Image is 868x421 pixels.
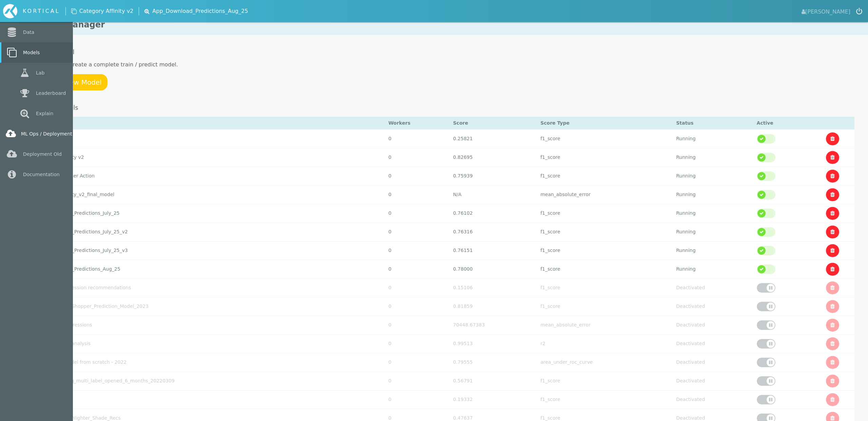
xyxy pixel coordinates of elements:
[450,372,538,390] td: 0.56791
[676,359,705,365] span: Deactivated
[676,378,705,383] span: Deactivated
[386,353,450,372] td: 0
[34,223,386,241] td: App_Download_Predictions_July_25_v2
[3,4,17,18] img: icon-kortical.svg
[386,204,450,223] td: 0
[34,167,386,185] td: Next Best Banner Action
[34,104,854,111] h2: Your Models
[386,241,450,260] td: 0
[386,372,450,390] td: 0
[34,372,386,390] td: email_targeting_multi_label_opened_6_months_20220309
[676,173,695,178] span: Running
[386,297,450,316] td: 0
[538,241,673,260] td: f1_score
[450,185,538,204] td: N/A
[450,278,538,297] td: 0.15106
[450,129,538,148] td: 0.25821
[450,260,538,278] td: 0.78000
[538,334,673,353] td: r2
[450,204,538,223] td: 0.76102
[676,192,695,197] span: Running
[538,223,673,241] td: f1_score
[34,353,386,372] td: New churn model from scratch - 2022
[450,334,538,353] td: 0.99513
[386,185,450,204] td: 0
[450,167,538,185] td: 0.75939
[386,316,450,334] td: 0
[34,390,386,409] td: IN-101-dev
[538,353,673,372] td: area_under_roc_curve
[3,4,65,18] div: Home
[386,390,450,409] td: 0
[676,285,705,290] span: Deactivated
[450,223,538,241] td: 0.76316
[386,278,450,297] td: 0
[676,210,695,216] span: Running
[34,129,386,148] td: IN-101
[20,15,868,35] h1: Model Manager
[386,334,450,353] td: 0
[386,148,450,167] td: 0
[538,278,673,297] td: f1_score
[34,278,386,297] td: IN-101 Same-session recommendations
[538,129,673,148] td: f1_score
[676,136,695,141] span: Running
[34,48,854,56] h2: Create Model
[676,415,705,421] span: Deactivated
[34,148,386,167] td: Category Affinity v2
[538,204,673,223] td: f1_score
[538,297,673,316] td: f1_score
[386,223,450,241] td: 0
[856,8,862,15] img: icon-logout.svg
[802,6,850,16] span: [PERSON_NAME]
[676,397,705,402] span: Deactivated
[676,248,695,253] span: Running
[34,316,386,334] td: US_search_impressions
[676,154,695,160] span: Running
[676,229,695,234] span: Running
[450,353,538,372] td: 0.79555
[450,297,538,316] td: 0.81859
[676,322,705,328] span: Deactivated
[538,316,673,334] td: mean_absolute_error
[676,341,705,346] span: Deactivated
[386,117,450,129] th: Workers
[386,260,450,278] td: 0
[450,148,538,167] td: 0.82695
[450,241,538,260] td: 0.76151
[23,7,60,15] div: KORTICAL
[538,372,673,390] td: f1_score
[450,316,538,334] td: 70448.67383
[34,241,386,260] td: App_Download_Predictions_July_25_v3
[676,266,695,272] span: Running
[538,185,673,204] td: mean_absolute_error
[34,185,386,204] td: category_affinity_v2_final_model
[673,117,754,129] th: Status
[34,334,386,353] td: Masterclasses analysis
[538,260,673,278] td: f1_score
[450,390,538,409] td: 0.19332
[34,117,386,129] th: Name
[386,167,450,185] td: 0
[3,4,65,18] a: KORTICAL
[754,117,811,129] th: Active
[34,297,386,316] td: Summer_Sale_Shopper_Prediction_Model_2023
[538,117,673,129] th: Score Type
[450,117,538,129] th: Score
[34,61,854,69] p: Click here to create a complete train / predict model.
[538,390,673,409] td: f1_score
[538,148,673,167] td: f1_score
[676,303,705,309] span: Deactivated
[386,129,450,148] td: 0
[34,260,386,278] td: App_Download_Predictions_Aug_25
[538,167,673,185] td: f1_score
[34,204,386,223] td: App_Download_Predictions_July_25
